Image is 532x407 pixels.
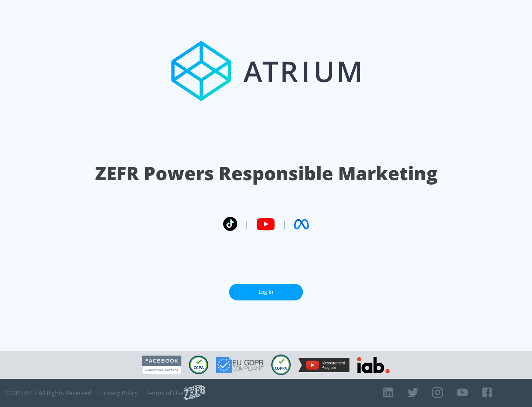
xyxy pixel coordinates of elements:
img: IAB [357,357,390,373]
a: Privacy Policy [100,389,138,397]
h1: ZEFR Powers Responsible Marketing [95,161,437,186]
span: © 2025 ZEFR All Rights Reserved [6,389,91,397]
img: YouTube Measurement Program [298,358,349,372]
img: Facebook Marketing Partner [142,356,181,374]
img: COPPA Compliant [271,354,291,375]
a: Log In [229,284,303,300]
span: | [282,219,287,230]
a: Terms of Use [147,389,184,397]
img: CCPA Compliant [189,356,208,374]
img: GDPR Compliant [216,357,264,373]
span: | [245,219,249,230]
